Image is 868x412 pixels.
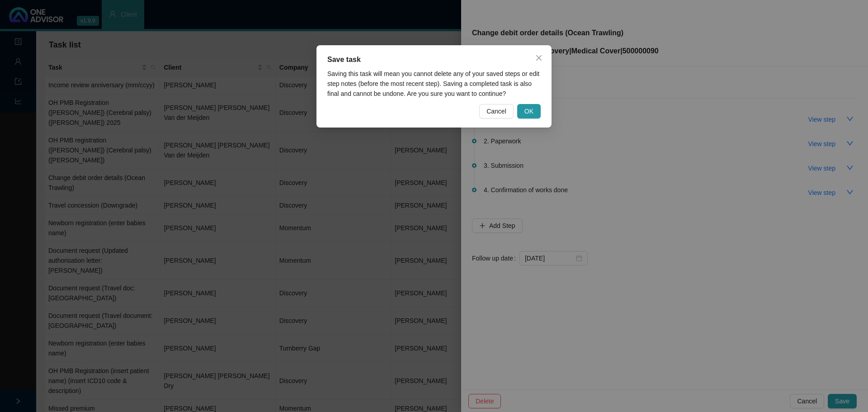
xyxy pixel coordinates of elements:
span: Cancel [486,106,506,116]
span: close [535,54,542,62]
div: Saving this task will mean you cannot delete any of your saved steps or edit step notes (before t... [327,69,541,99]
button: Cancel [479,104,514,118]
span: OK [524,106,533,116]
button: OK [517,104,541,118]
div: Save task [327,54,541,65]
button: Close [532,51,546,65]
